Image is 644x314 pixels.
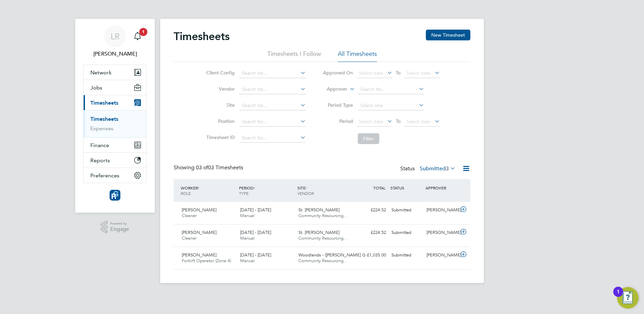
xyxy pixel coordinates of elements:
[359,70,383,76] span: Select date
[204,70,235,76] label: Client Config
[617,287,639,309] button: Open Resource Center, 1 new notification
[240,207,271,213] span: [DATE] - [DATE]
[90,172,119,179] span: Preferences
[424,227,459,238] div: [PERSON_NAME]
[83,26,147,58] a: LR[PERSON_NAME]
[389,250,424,261] div: Submitted
[111,32,120,41] span: LR
[84,153,146,168] button: Reports
[90,84,102,91] span: Jobs
[83,190,147,201] a: Go to home page
[424,205,459,216] div: [PERSON_NAME]
[240,230,271,235] span: [DATE] - [DATE]
[182,230,216,235] span: [PERSON_NAME]
[179,182,237,199] div: WORKER
[131,26,144,47] a: 1
[75,19,155,213] nav: Main navigation
[182,213,197,218] span: Cleaner
[239,85,306,94] input: Search for...
[204,102,235,108] label: Site
[446,165,449,172] span: 3
[394,117,403,126] span: To
[267,50,321,62] li: Timesheets I Follow
[101,221,129,234] a: Powered byEngage
[406,118,431,125] span: Select date
[240,252,271,258] span: [DATE] - [DATE]
[90,100,118,106] span: Timesheets
[239,69,306,78] input: Search for...
[90,142,109,148] span: Finance
[373,185,385,190] span: TOTAL
[204,134,235,140] label: Timesheet ID
[338,50,377,62] li: All Timesheets
[254,185,255,190] span: /
[196,164,208,171] span: 03 of
[359,118,383,125] span: Select date
[198,185,199,190] span: /
[182,258,231,264] span: Forklift Operator (Zone 4)
[298,235,348,241] span: Community Resourcing…
[358,85,424,94] input: Search for...
[394,68,403,77] span: To
[204,118,235,124] label: Position
[181,190,191,196] span: ROLE
[110,221,129,226] span: Powered by
[354,227,389,238] div: £224.52
[84,138,146,152] button: Finance
[298,213,348,218] span: Community Resourcing…
[239,101,306,110] input: Search for...
[139,28,147,36] span: 1
[426,30,470,40] button: New Timesheet
[389,205,424,216] div: Submitted
[358,133,379,144] button: Filter
[90,157,110,164] span: Reports
[323,118,353,124] label: Period
[240,235,255,241] span: Manual
[617,292,620,301] div: 1
[298,252,370,258] span: Woodlands - ([PERSON_NAME] G…
[182,235,197,241] span: Cleaner
[240,258,255,264] span: Manual
[90,125,113,132] a: Expenses
[174,164,244,171] div: Showing
[354,250,389,261] div: £1,035.00
[297,190,314,196] span: VENDOR
[110,190,120,201] img: resourcinggroup-logo-retina.png
[240,213,255,218] span: Manual
[237,182,296,199] div: PERIOD
[424,250,459,261] div: [PERSON_NAME]
[298,207,340,213] span: St. [PERSON_NAME]
[239,190,248,196] span: TYPE
[296,182,354,199] div: SITE
[84,65,146,80] button: Network
[406,70,431,76] span: Select date
[305,185,307,190] span: /
[420,165,456,172] label: Submitted
[90,116,118,122] a: Timesheets
[182,207,216,213] span: [PERSON_NAME]
[354,205,389,216] div: £224.52
[424,182,459,194] div: APPROVER
[84,168,146,183] button: Preferences
[182,252,216,258] span: [PERSON_NAME]
[196,164,243,171] span: 03 Timesheets
[323,70,353,76] label: Approved On
[110,226,129,232] span: Engage
[298,230,340,235] span: St. [PERSON_NAME]
[239,117,306,127] input: Search for...
[389,182,424,194] div: STATUS
[84,95,146,110] button: Timesheets
[84,80,146,95] button: Jobs
[298,258,348,264] span: Community Resourcing…
[400,164,457,174] div: Status
[239,133,306,143] input: Search for...
[204,86,235,92] label: Vendor
[317,86,347,93] label: Approver
[174,30,230,43] h2: Timesheets
[90,69,112,76] span: Network
[84,110,146,137] div: Timesheets
[83,50,147,58] span: Leanne Rayner
[389,227,424,238] div: Submitted
[358,101,424,110] input: Select one
[323,102,353,108] label: Period Type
